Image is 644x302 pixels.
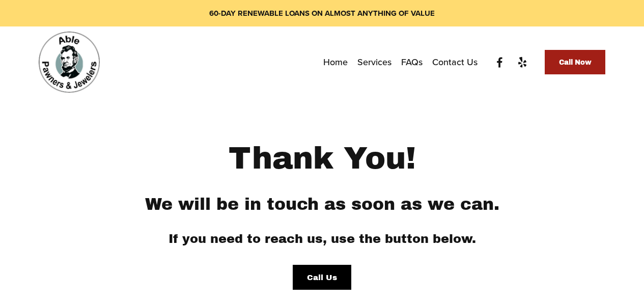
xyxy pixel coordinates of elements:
[516,56,528,69] a: Yelp
[545,50,605,74] a: Call Now
[401,53,423,71] a: FAQs
[209,8,435,19] strong: 60-DAY RENEWABLE LOANS ON ALMOST ANYTHING OF VALUE
[109,231,535,248] h4: If you need to reach us, use the button below.
[109,140,535,178] h1: Thank You!
[39,32,100,93] img: Able Pawn Shop
[293,265,351,290] a: Call Us
[357,53,391,71] a: Services
[109,193,535,215] h3: We will be in touch as soon as we can.
[323,53,348,71] a: Home
[493,56,506,69] a: Facebook
[432,53,478,71] a: Contact Us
